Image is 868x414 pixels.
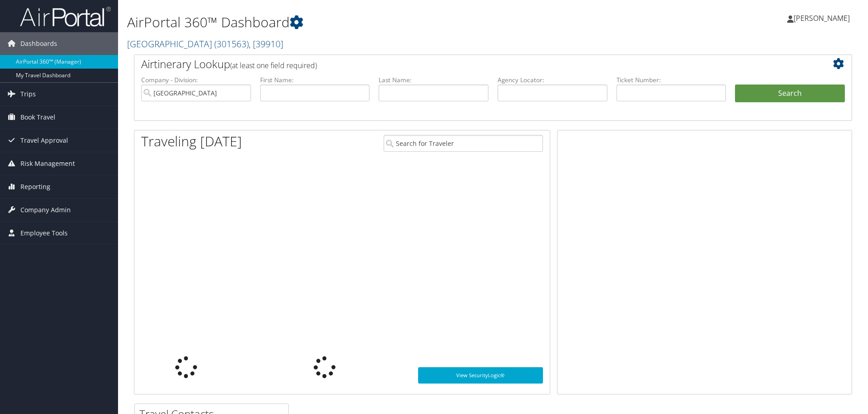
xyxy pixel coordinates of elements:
[787,5,859,32] a: [PERSON_NAME]
[20,222,68,244] span: Employee Tools
[20,175,50,198] span: Reporting
[384,135,543,152] input: Search for Traveler
[214,38,249,50] span: ( 301563 )
[127,38,283,50] a: [GEOGRAPHIC_DATA]
[127,13,615,32] h1: AirPortal 360™ Dashboard
[20,152,75,175] span: Risk Management
[418,367,543,384] a: View SecurityLogic®
[20,129,68,152] span: Travel Approval
[249,38,283,50] span: , [ 39910 ]
[498,75,607,85] label: Agency Locator:
[141,56,785,72] h2: Airtinerary Lookup
[379,75,488,85] label: Last Name:
[20,6,111,27] img: airportal-logo.png
[794,13,850,23] span: [PERSON_NAME]
[141,75,251,85] label: Company - Division:
[735,85,845,103] button: Search
[20,83,36,105] span: Trips
[141,132,242,151] h1: Traveling [DATE]
[20,106,55,129] span: Book Travel
[20,199,71,221] span: Company Admin
[616,75,726,85] label: Ticket Number:
[230,60,317,70] span: (at least one field required)
[20,32,57,55] span: Dashboards
[260,75,370,85] label: First Name:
